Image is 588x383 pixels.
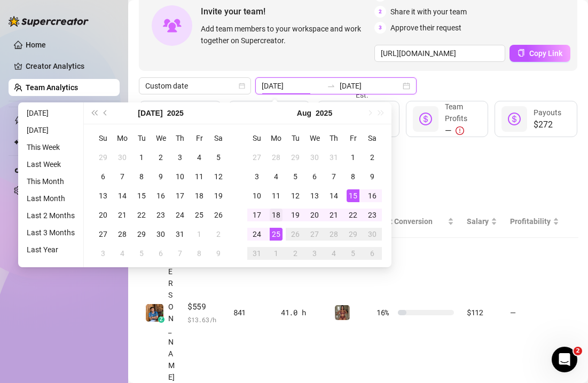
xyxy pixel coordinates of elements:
[247,129,266,148] th: Su
[305,225,324,244] td: 2025-08-27
[286,167,305,186] td: 2025-08-05
[174,151,186,164] div: 3
[205,101,213,124] span: info-circle
[363,167,382,186] td: 2025-08-09
[201,5,374,18] span: Invite your team!
[170,186,190,205] td: 2025-07-17
[116,189,129,202] div: 14
[327,82,335,90] span: to
[93,167,113,186] td: 2025-07-06
[262,80,323,92] input: Start date
[347,170,359,183] div: 8
[113,225,132,244] td: 2025-07-28
[363,205,382,225] td: 2025-08-23
[212,247,225,260] div: 9
[340,80,401,92] input: End date
[116,209,129,221] div: 21
[327,170,340,183] div: 7
[170,244,190,263] td: 2025-08-07
[363,244,382,263] td: 2025-09-06
[247,148,266,167] td: 2025-07-27
[135,189,148,202] div: 15
[14,116,22,125] span: thunderbolt
[266,148,286,167] td: 2025-07-28
[363,225,382,244] td: 2025-08-30
[247,205,266,225] td: 2025-08-17
[158,316,164,323] div: z
[343,225,363,244] td: 2025-08-29
[151,205,170,225] td: 2025-07-23
[308,209,321,221] div: 20
[286,244,305,263] td: 2025-09-02
[366,170,379,183] div: 9
[327,228,340,241] div: 28
[193,151,206,164] div: 4
[247,186,266,205] td: 2025-08-10
[289,151,302,164] div: 29
[286,205,305,225] td: 2025-08-19
[266,244,286,263] td: 2025-09-01
[212,228,225,241] div: 2
[154,247,167,260] div: 6
[116,170,129,183] div: 7
[270,151,283,164] div: 28
[305,129,324,148] th: We
[193,209,206,221] div: 25
[168,242,175,383] span: [PERSON_NAME]
[88,102,100,124] button: Last year (Control + left)
[250,189,263,202] div: 10
[154,228,167,241] div: 30
[170,225,190,244] td: 2025-07-31
[97,189,109,202] div: 13
[135,247,148,260] div: 5
[22,107,79,119] li: [DATE]
[534,108,561,117] span: Payouts
[445,102,467,123] span: Team Profits
[250,170,263,183] div: 3
[135,151,148,164] div: 1
[270,170,283,183] div: 4
[170,205,190,225] td: 2025-07-24
[132,167,151,186] td: 2025-07-08
[363,148,382,167] td: 2025-08-02
[266,167,286,186] td: 2025-08-04
[174,170,186,183] div: 10
[518,49,525,57] span: copy
[327,151,340,164] div: 31
[239,83,245,89] span: calendar
[201,23,370,46] span: Add team members to your workspace and work together on Supercreator.
[135,209,148,221] div: 22
[343,244,363,263] td: 2025-09-05
[93,244,113,263] td: 2025-08-03
[135,170,148,183] div: 8
[347,189,359,202] div: 15
[343,167,363,186] td: 2025-08-08
[212,170,225,183] div: 12
[190,129,209,148] th: Fr
[327,247,340,260] div: 4
[289,189,302,202] div: 12
[22,192,79,205] li: Last Month
[151,129,170,148] th: We
[132,225,151,244] td: 2025-07-29
[510,217,551,226] span: Profitability
[14,138,21,146] img: Chat Copilot
[151,167,170,186] td: 2025-07-09
[100,102,112,124] button: Previous month (PageUp)
[97,247,109,260] div: 3
[286,225,305,244] td: 2025-08-26
[209,167,228,186] td: 2025-07-12
[289,209,302,221] div: 19
[209,205,228,225] td: 2025-07-26
[286,129,305,148] th: Tu
[93,225,113,244] td: 2025-07-27
[151,186,170,205] td: 2025-07-16
[324,148,343,167] td: 2025-07-31
[467,307,497,318] div: $112
[190,244,209,263] td: 2025-08-08
[297,102,311,124] button: Choose a month
[374,6,386,18] span: 2
[113,244,132,263] td: 2025-08-04
[151,148,170,167] td: 2025-07-02
[247,244,266,263] td: 2025-08-31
